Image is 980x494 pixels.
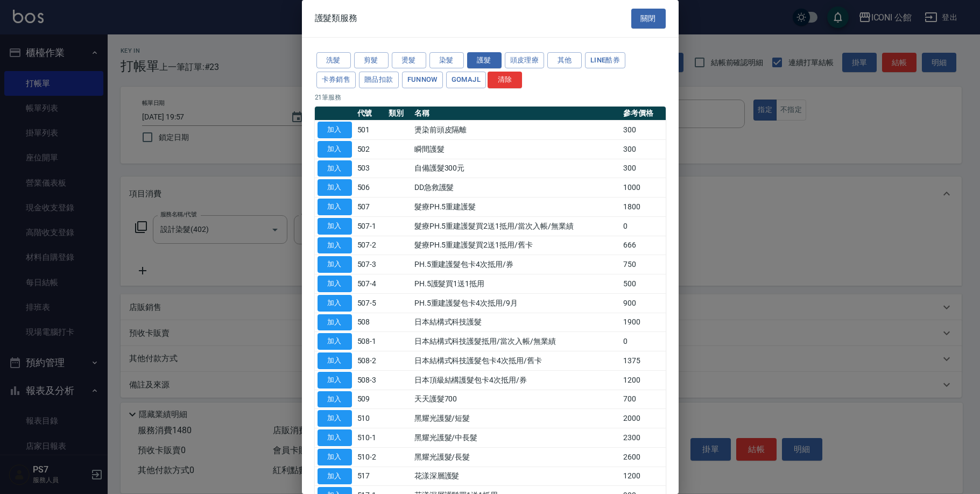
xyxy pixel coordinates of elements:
button: 加入 [318,199,352,215]
td: 花漾深層護髮 [412,467,621,486]
button: 護髮 [467,52,502,69]
td: 510-1 [355,428,386,448]
td: 2000 [621,409,666,428]
td: 黑耀光護髮/長髮 [412,447,621,467]
td: 508-2 [355,351,386,371]
td: 日本頂級結構護髮包卡4次抵用/券 [412,370,621,390]
td: 燙染前頭皮隔離 [412,121,621,140]
button: LINE酷券 [585,52,625,69]
td: 1375 [621,351,666,371]
td: 300 [621,139,666,159]
button: 頭皮理療 [505,52,545,69]
span: 護髮類服務 [315,13,358,24]
button: FUNNOW [402,72,443,88]
button: 加入 [318,295,352,312]
td: 900 [621,293,666,313]
td: 507-2 [355,236,386,255]
button: 關閉 [631,9,666,29]
button: 燙髮 [392,52,426,69]
button: 加入 [318,314,352,331]
button: 清除 [488,72,522,88]
td: 510-2 [355,447,386,467]
td: 507-5 [355,293,386,313]
button: 加入 [318,333,352,350]
button: 加入 [318,179,352,196]
td: 507-4 [355,274,386,294]
td: 510 [355,409,386,428]
td: 髮療PH.5重建護髮 [412,197,621,217]
td: 501 [355,121,386,140]
td: 300 [621,159,666,178]
button: 贈品扣款 [359,72,399,88]
td: 500 [621,274,666,294]
th: 參考價格 [621,107,666,121]
td: 700 [621,390,666,409]
button: 加入 [318,468,352,485]
button: 加入 [318,449,352,465]
td: 1900 [621,313,666,332]
button: 加入 [318,218,352,235]
td: 0 [621,332,666,351]
td: 天天護髮700 [412,390,621,409]
td: 506 [355,178,386,197]
td: 自備護髮300元 [412,159,621,178]
th: 名稱 [412,107,621,121]
button: 加入 [318,429,352,446]
button: 加入 [318,122,352,138]
button: 洗髮 [316,52,351,69]
button: 加入 [318,391,352,408]
button: 加入 [318,352,352,369]
td: 黑耀光護髮/中長髮 [412,428,621,448]
td: 507-3 [355,255,386,274]
td: 1200 [621,370,666,390]
td: 髮療PH.5重建護髮買2送1抵用/舊卡 [412,236,621,255]
button: 加入 [318,237,352,254]
button: 加入 [318,410,352,427]
td: 髮療PH.5重建護髮買2送1抵用/當次入帳/無業績 [412,216,621,236]
td: 507 [355,197,386,217]
td: 1200 [621,467,666,486]
td: PH.5護髮買1送1抵用 [412,274,621,294]
td: 日本結構式科技護髮包卡4次抵用/舊卡 [412,351,621,371]
button: 染髮 [429,52,464,69]
td: 508-1 [355,332,386,351]
td: 508 [355,313,386,332]
button: 加入 [318,160,352,177]
td: PH.5重建護髮包卡4次抵用/券 [412,255,621,274]
td: 黑耀光護髮/短髮 [412,409,621,428]
td: 0 [621,216,666,236]
th: 類別 [386,107,412,121]
td: 300 [621,121,666,140]
td: 508-3 [355,370,386,390]
th: 代號 [355,107,386,121]
td: 503 [355,159,386,178]
td: 日本結構式科技護髮抵用/當次入帳/無業績 [412,332,621,351]
button: 加入 [318,256,352,273]
p: 21 筆服務 [315,93,666,102]
td: 502 [355,139,386,159]
td: 509 [355,390,386,409]
td: PH.5重建護髮包卡4次抵用/9月 [412,293,621,313]
button: 其他 [547,52,582,69]
td: 日本結構式科技護髮 [412,313,621,332]
td: 2600 [621,447,666,467]
button: 剪髮 [354,52,389,69]
td: 2300 [621,428,666,448]
td: 750 [621,255,666,274]
button: 加入 [318,276,352,292]
td: 666 [621,236,666,255]
button: 加入 [318,372,352,389]
button: GOMAJL [446,72,486,88]
td: 瞬間護髮 [412,139,621,159]
td: 517 [355,467,386,486]
td: 1800 [621,197,666,217]
td: 507-1 [355,216,386,236]
button: 加入 [318,141,352,158]
td: DD急救護髮 [412,178,621,197]
td: 1000 [621,178,666,197]
button: 卡券銷售 [316,72,356,88]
